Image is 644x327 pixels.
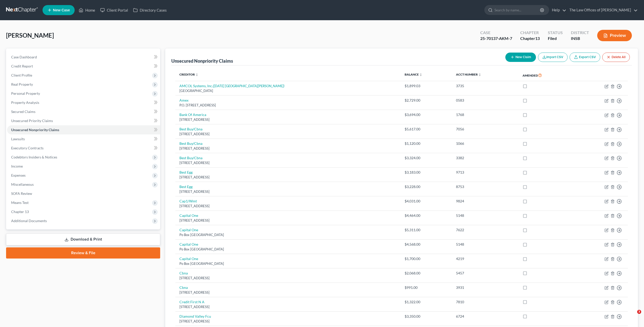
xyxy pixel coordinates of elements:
[179,232,397,237] div: Po Box [GEOGRAPHIC_DATA]
[7,189,160,198] a: SOFA Review
[131,6,169,15] a: Directory Cases
[6,247,160,259] a: Review & File
[405,199,448,204] div: $4,031.00
[405,184,448,189] div: $3,228.00
[456,314,514,319] div: 6724
[405,314,448,319] div: $3,350.00
[548,36,563,41] div: Filed
[179,213,198,218] a: Capital One
[520,30,540,36] div: Chapter
[7,98,160,107] a: Property Analysis
[11,82,33,86] span: Real Property
[179,184,193,189] a: Best Egg
[456,83,514,88] div: 3735
[11,109,35,114] span: Secured Claims
[597,30,632,41] button: Preview
[11,91,40,96] span: Personal Property
[179,98,189,102] a: Amex
[179,132,397,136] div: [STREET_ADDRESS]
[405,170,448,175] div: $3,183.00
[7,107,160,116] a: Secured Claims
[405,285,448,290] div: $991.00
[7,134,160,144] a: Lawsuits
[179,117,397,122] div: [STREET_ADDRESS]
[179,271,188,275] a: Cbna
[179,256,198,261] a: Capital One
[494,5,541,15] input: Search by name...
[11,200,29,205] span: Means Test
[456,271,514,276] div: 5457
[11,173,26,177] span: Expenses
[456,199,514,204] div: 9824
[419,73,422,76] i: unfold_more
[7,62,160,71] a: Credit Report
[179,175,397,180] div: [STREET_ADDRESS]
[76,6,98,15] a: Home
[571,36,589,41] div: INSB
[11,191,32,196] span: SOFA Review
[456,141,514,146] div: 1066
[520,36,540,41] div: Chapter
[11,164,23,168] span: Income
[637,310,641,314] span: 3
[179,156,202,160] a: Best Buy/Cbna
[11,73,32,77] span: Client Profile
[456,227,514,232] div: 7622
[179,261,397,266] div: Po Box [GEOGRAPHIC_DATA]
[53,8,70,12] span: New Case
[171,58,233,64] div: Unsecured Nonpriority Claims
[179,285,188,290] a: Cbna
[179,276,397,281] div: [STREET_ADDRESS]
[11,128,59,132] span: Unsecured Nonpriority Claims
[548,30,563,36] div: Status
[11,100,39,105] span: Property Analysis
[405,242,448,247] div: $4,568.00
[179,141,202,146] a: Best Buy/Cbna
[567,6,638,15] a: The Law Offices of [PERSON_NAME]
[179,290,397,295] div: [STREET_ADDRESS]
[11,209,29,214] span: Chapter 13
[179,314,211,318] a: Diamond Valley Fcu
[456,184,514,189] div: 8753
[6,32,54,39] span: [PERSON_NAME]
[405,83,448,88] div: $1,899.03
[7,144,160,153] a: Executory Contracts
[179,103,397,108] div: P.O. [STREET_ADDRESS]
[405,299,448,305] div: $1,322.00
[179,170,193,174] a: Best Egg
[179,127,202,131] a: Best Buy/Cbna
[98,6,131,15] a: Client Portal
[456,213,514,218] div: 5148
[478,73,481,76] i: unfold_more
[179,146,397,151] div: [STREET_ADDRESS]
[179,73,198,76] a: Creditor unfold_more
[11,119,53,123] span: Unsecured Priority Claims
[179,84,284,88] a: AMCOL Systems, Inc.([DATE] [GEOGRAPHIC_DATA][PERSON_NAME])
[7,125,160,134] a: Unsecured Nonpriority Claims
[179,319,397,324] div: [STREET_ADDRESS]
[7,116,160,125] a: Unsecured Priority Claims
[7,53,160,62] a: Case Dashboard
[179,160,397,165] div: [STREET_ADDRESS]
[456,285,514,290] div: 3931
[179,300,204,304] a: Credit First N A
[405,127,448,132] div: $5,617.00
[179,204,397,208] div: [STREET_ADDRESS]
[179,88,397,93] div: [GEOGRAPHIC_DATA]
[505,53,536,62] button: New Claim
[11,155,57,159] span: Codebtors Insiders & Notices
[456,98,514,103] div: 0583
[538,53,568,62] button: Import CSV
[195,73,198,76] i: unfold_more
[11,137,25,141] span: Lawsuits
[456,155,514,160] div: 3382
[179,242,198,246] a: Capital One
[480,30,512,36] div: Case
[11,146,44,150] span: Executory Contracts
[405,98,448,103] div: $2,729.00
[627,310,639,322] iframe: Intercom live chat
[405,141,448,146] div: $1,120.00
[179,218,397,223] div: [STREET_ADDRESS]
[179,228,198,232] a: Capital One
[11,55,37,59] span: Case Dashboard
